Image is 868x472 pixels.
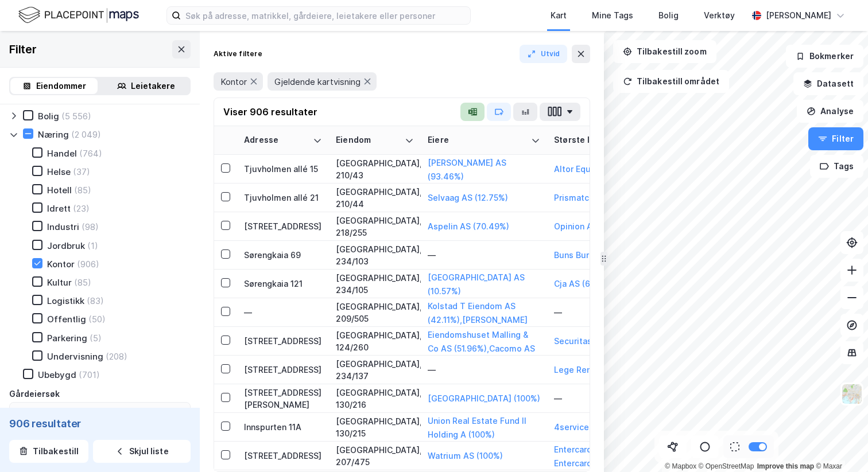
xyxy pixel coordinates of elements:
div: [GEOGRAPHIC_DATA], 130/215 [336,415,414,439]
div: Tjuvholmen allé 15 [244,163,322,175]
div: Gårdeiersøk [9,387,60,401]
button: Skjul liste [93,440,191,463]
div: Aktive filtere [214,49,262,58]
div: [STREET_ADDRESS] [244,364,322,376]
div: Offentlig [47,314,86,325]
div: [GEOGRAPHIC_DATA], 234/105 [336,272,414,296]
div: [GEOGRAPHIC_DATA], 124/260 [336,329,414,353]
div: Adresse [244,135,308,146]
div: Hotell [47,185,72,196]
input: Søk på adresse, matrikkel, gårdeiere, leietakere eller personer [181,7,470,24]
div: Innspurten 11A [244,421,322,433]
div: Jordbruk [47,240,85,251]
div: Eiere [428,135,526,146]
div: — [554,392,666,404]
button: Tilbakestill området [613,70,729,93]
div: (23) [73,203,90,214]
div: [GEOGRAPHIC_DATA], 209/505 [336,301,414,325]
div: (701) [79,369,100,380]
div: [PERSON_NAME] [766,9,831,22]
div: (83) [87,295,104,306]
div: Kontrollprogram for chat [811,417,868,472]
a: Improve this map [757,462,814,470]
div: (85) [74,277,91,288]
div: Kart [551,9,567,22]
div: (98) [82,221,99,232]
img: logo.f888ab2527a4732fd821a326f86c7f29.svg [18,5,139,25]
div: [GEOGRAPHIC_DATA], 207/475 [336,444,414,468]
div: (208) [106,351,127,362]
div: Største leietaker [554,135,653,146]
div: — [244,306,322,318]
div: [GEOGRAPHIC_DATA], 130/216 [336,387,414,411]
div: [STREET_ADDRESS] [244,450,322,462]
div: Ubebygd [38,369,76,380]
div: (85) [74,185,91,196]
button: Tags [810,155,863,178]
div: — [428,249,540,261]
a: Mapbox [665,462,696,470]
div: (906) [77,259,99,270]
div: [STREET_ADDRESS] [244,335,322,347]
iframe: Chat Widget [811,417,868,472]
img: Z [841,383,863,405]
div: [GEOGRAPHIC_DATA], 234/137 [336,358,414,382]
div: Mine Tags [592,9,633,22]
button: Datasett [793,72,863,95]
div: Eiendommer [36,79,86,93]
div: Handel [47,148,77,159]
a: OpenStreetMap [699,462,754,470]
div: [GEOGRAPHIC_DATA], 234/103 [336,243,414,267]
button: Tilbakestill zoom [613,40,716,63]
button: Utvid [520,45,568,63]
div: Undervisning [47,351,103,362]
div: Sørengkaia 69 [244,249,322,261]
span: Gjeldende kartvisning [274,76,361,87]
div: Logistikk [47,295,84,306]
div: Bolig [38,111,59,122]
div: [STREET_ADDRESS] [244,220,322,232]
div: [GEOGRAPHIC_DATA], 210/44 [336,186,414,210]
div: Tjuvholmen allé 21 [244,192,322,204]
div: Viser 906 resultater [223,105,317,119]
div: (5) [90,333,102,344]
button: Analyse [797,100,863,123]
div: Sørengkaia 121 [244,278,322,290]
div: (764) [79,148,102,159]
div: — [428,364,540,376]
button: Tilbakestill [9,440,88,463]
div: [STREET_ADDRESS][PERSON_NAME] [244,387,322,411]
div: Bolig [658,9,679,22]
div: Idrett [47,203,71,214]
div: Filter [9,40,37,58]
div: Verktøy [704,9,735,22]
div: Helse [47,166,71,177]
div: (5 556) [61,111,91,122]
div: [GEOGRAPHIC_DATA], 210/43 [336,157,414,181]
button: Filter [808,127,863,150]
div: 906 resultater [9,417,191,431]
div: — [554,306,666,318]
div: (50) [88,314,106,325]
div: Kontor [47,259,75,270]
div: Næring [38,129,69,140]
span: Kontor [220,76,247,87]
div: [GEOGRAPHIC_DATA], 218/255 [336,214,414,239]
div: (1) [87,240,98,251]
div: Industri [47,221,79,232]
div: (2 049) [71,129,101,140]
div: Eiendom [336,135,400,146]
div: Kultur [47,277,72,288]
div: (37) [73,166,90,177]
div: Leietakere [131,79,175,93]
div: Parkering [47,333,87,344]
button: Bokmerker [786,45,863,68]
